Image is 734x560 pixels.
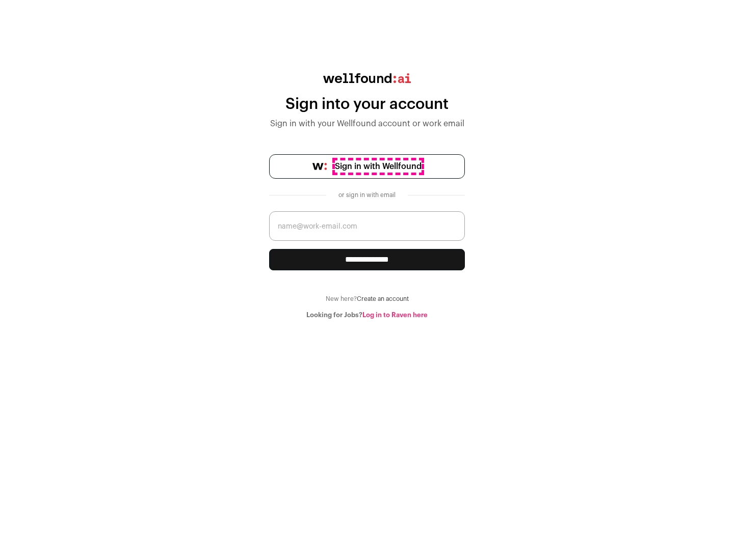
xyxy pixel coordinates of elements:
[269,211,465,241] input: name@work-email.com
[312,163,327,170] img: wellfound-symbol-flush-black-fb3c872781a75f747ccb3a119075da62bfe97bd399995f84a933054e44a575c4.png
[334,191,400,199] div: or sign in with email
[362,312,428,318] a: Log in to Raven here
[357,296,409,302] a: Create an account
[269,154,465,179] a: Sign in with Wellfound
[335,160,422,173] span: Sign in with Wellfound
[269,95,465,114] div: Sign into your account
[269,118,465,130] div: Sign in with your Wellfound account or work email
[323,73,411,83] img: wellfound:ai
[269,295,465,303] div: New here?
[269,311,465,319] div: Looking for Jobs?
